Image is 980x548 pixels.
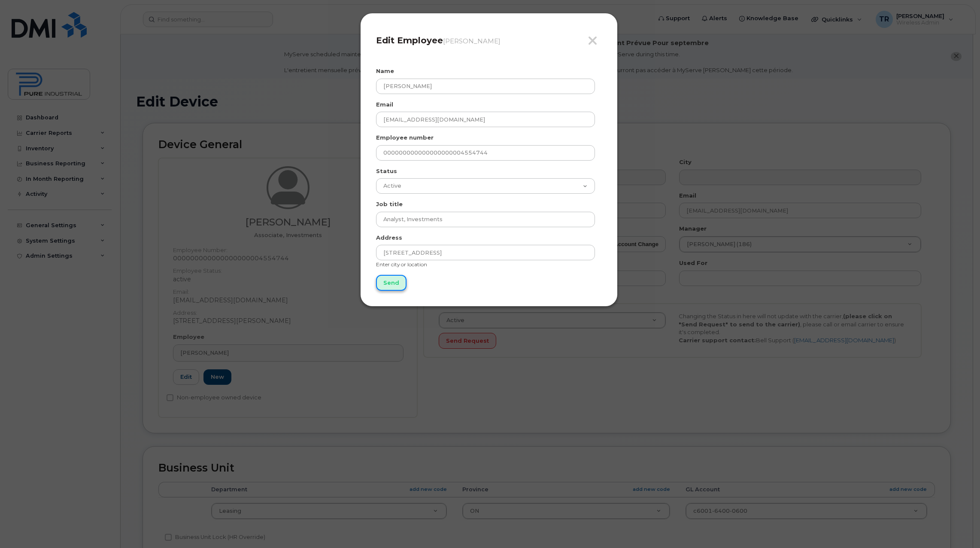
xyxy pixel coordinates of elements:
input: Send [376,275,407,291]
label: Status [376,167,397,175]
small: Enter city or location [376,261,427,268]
label: Email [376,100,393,109]
label: Address [376,234,402,242]
label: Job title [376,200,403,208]
label: Name [376,67,394,75]
label: Employee number [376,134,434,142]
small: [PERSON_NAME] [443,37,501,45]
h4: Edit Employee [376,35,602,46]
